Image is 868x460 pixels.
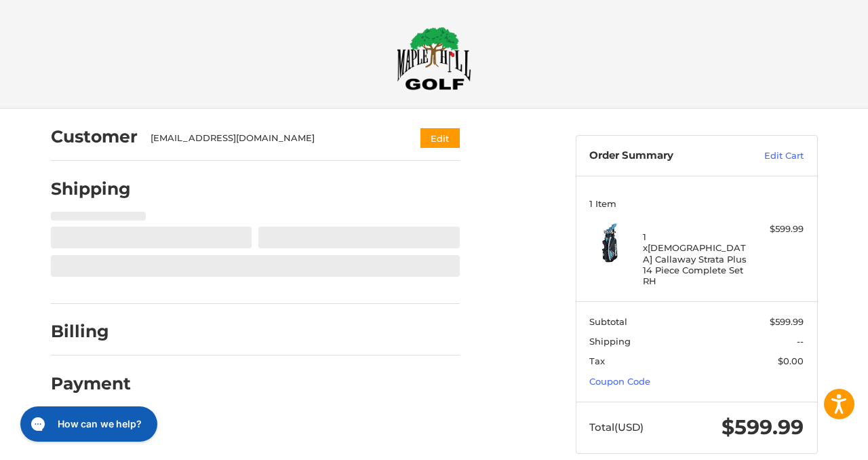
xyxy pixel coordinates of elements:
[735,149,804,163] a: Edit Cart
[589,421,644,434] span: Total (USD)
[51,321,130,342] h2: Billing
[589,336,631,347] span: Shipping
[778,356,804,366] span: $0.00
[420,128,460,148] button: Edit
[589,149,735,163] h3: Order Summary
[151,132,394,145] div: [EMAIL_ADDRESS][DOMAIN_NAME]
[397,26,471,90] img: Maple Hill Golf
[589,356,605,366] span: Tax
[589,376,650,387] a: Coupon Code
[51,126,138,147] h2: Customer
[14,402,161,446] iframe: Gorgias live chat messenger
[643,231,747,286] h4: 1 x [DEMOGRAPHIC_DATA] Callaway Strata Plus 14 Piece Complete Set RH
[51,178,131,199] h2: Shipping
[770,316,804,327] span: $599.99
[722,415,804,440] span: $599.99
[797,336,804,347] span: --
[589,198,804,209] h3: 1 Item
[51,373,131,394] h2: Payment
[589,316,627,327] span: Subtotal
[750,223,804,236] div: $599.99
